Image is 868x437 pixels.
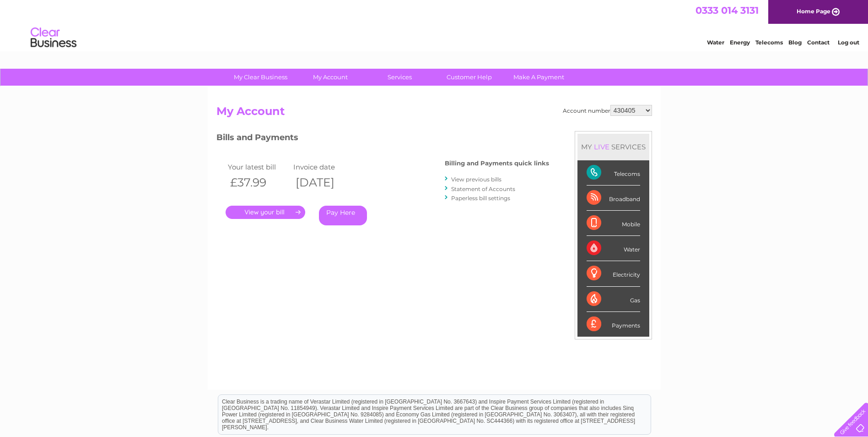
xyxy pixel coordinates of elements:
[501,69,577,86] a: Make A Payment
[451,176,501,183] a: View previous bills
[292,69,368,86] a: My Account
[587,287,640,312] div: Gas
[807,39,830,46] a: Contact
[838,39,859,46] a: Log out
[587,186,640,211] div: Broadband
[226,206,305,219] a: .
[587,312,640,337] div: Payments
[695,5,759,16] a: 0333 014 3131
[226,161,291,173] td: Your latest bill
[445,160,549,167] h4: Billing and Payments quick links
[587,160,640,186] div: Telecoms
[587,261,640,286] div: Electricity
[587,236,640,261] div: Water
[226,173,291,192] th: £37.99
[319,206,367,225] a: Pay Here
[587,211,640,236] div: Mobile
[362,69,437,86] a: Services
[577,134,649,160] div: MY SERVICES
[451,186,515,192] a: Statement of Accounts
[592,142,611,151] div: LIVE
[431,69,507,86] a: Customer Help
[707,39,724,46] a: Water
[216,105,652,122] h2: My Account
[730,39,750,46] a: Energy
[216,131,549,147] h3: Bills and Payments
[788,39,802,46] a: Blog
[218,5,651,44] div: Clear Business is a trading name of Verastar Limited (registered in [GEOGRAPHIC_DATA] No. 3667643...
[291,161,357,173] td: Invoice date
[223,69,298,86] a: My Clear Business
[451,195,510,202] a: Paperless bill settings
[755,39,783,46] a: Telecoms
[291,173,357,192] th: [DATE]
[563,105,652,116] div: Account number
[30,24,77,52] img: logo.png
